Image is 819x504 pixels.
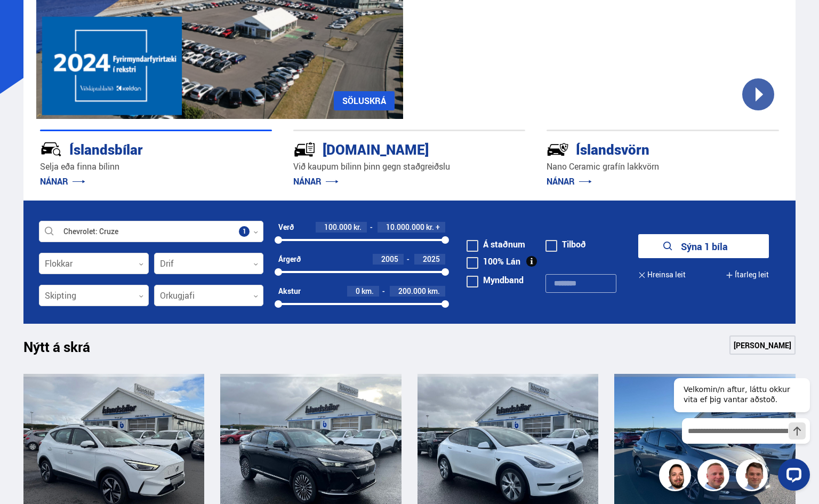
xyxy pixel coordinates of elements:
[324,222,352,232] span: 100.000
[386,222,424,232] span: 10.000.000
[547,175,592,187] a: NÁNAR
[638,234,769,258] button: Sýna 1 bíla
[467,276,524,284] label: Myndband
[547,138,569,161] img: -Svtn6bYgwAsiwNX.svg
[398,286,426,296] span: 200.000
[665,358,814,499] iframe: LiveChat chat widget
[278,223,294,231] div: Verð
[467,240,525,249] label: Á staðnum
[293,139,487,158] div: [DOMAIN_NAME]
[467,257,520,266] label: 100% Lán
[726,263,769,287] button: Ítarleg leit
[436,223,440,231] span: +
[40,138,62,161] img: JRvxyua_JYH6wB4c.svg
[638,263,686,287] button: Hreinsa leit
[547,161,778,173] p: Nano Ceramic grafín lakkvörn
[423,254,440,264] span: 2025
[278,287,301,295] div: Akstur
[356,286,360,296] span: 0
[23,339,109,361] h1: Nýtt á skrá
[40,161,272,173] p: Selja eða finna bílinn
[428,287,440,295] span: km.
[661,461,693,493] img: nhp88E3Fdnt1Opn2.png
[293,175,339,187] a: NÁNAR
[334,91,395,110] a: SÖLUSKRÁ
[729,335,796,355] a: [PERSON_NAME]
[40,175,85,187] a: NÁNAR
[381,254,398,264] span: 2005
[426,223,434,231] span: kr.
[278,255,301,263] div: Árgerð
[362,287,374,295] span: km.
[40,139,234,158] div: Íslandsbílar
[293,161,525,173] p: Við kaupum bílinn þinn gegn staðgreiðslu
[545,240,586,249] label: Tilboð
[547,139,741,158] div: Íslandsvörn
[354,223,362,231] span: kr.
[293,138,316,161] img: tr5P-W3DuiFaO7aO.svg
